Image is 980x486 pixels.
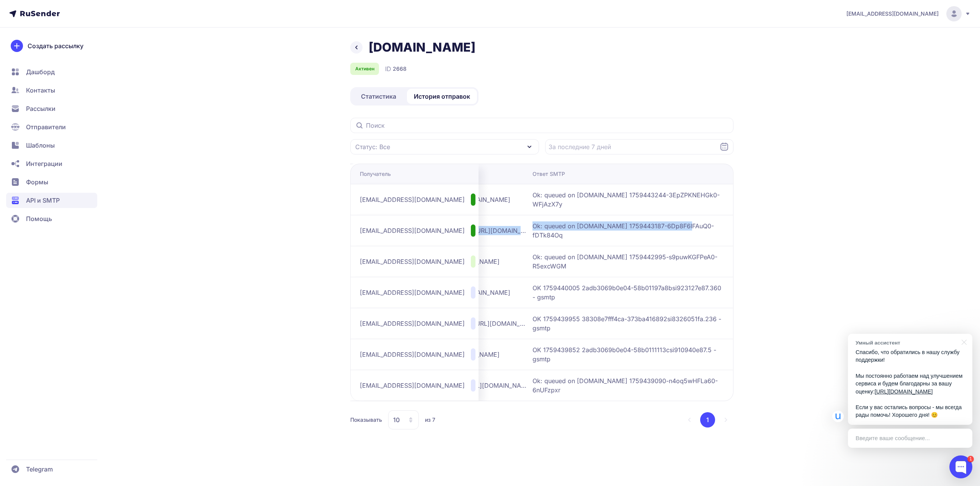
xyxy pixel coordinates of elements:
[532,190,724,209] span: Ok: queued on [DOMAIN_NAME] 1759443244-3EpZPKNEHGk0-WFjAzX7y
[360,350,465,359] span: [EMAIL_ADDRESS][DOMAIN_NAME]
[26,104,56,113] span: Рассылки
[26,159,62,168] span: Интеграции
[26,122,66,132] span: Отправители
[360,226,465,235] span: [EMAIL_ADDRESS][DOMAIN_NAME]
[360,319,465,328] span: [EMAIL_ADDRESS][DOMAIN_NAME]
[26,465,53,474] span: Telegram
[425,416,435,424] span: из 7
[856,339,957,346] div: Умный ассистент
[26,196,60,205] span: API и SMTP
[846,10,939,18] span: [EMAIL_ADDRESS][DOMAIN_NAME]
[393,65,407,73] span: 2668
[26,214,52,223] span: Помощь
[545,139,734,154] input: Datepicker input
[355,142,390,151] span: Статус: Все
[393,415,400,424] span: 10
[26,177,48,187] span: Формы
[856,348,965,419] p: Спасибо, что обратились в нашу службу поддержки! Мы постоянно работаем над улучшением сервиса и б...
[832,411,844,422] img: Умный ассистент
[385,64,407,73] div: ID
[407,89,477,104] a: История отправок
[350,416,382,424] span: Показывать
[361,92,396,101] span: Статистика
[532,221,724,240] span: Ok: queued on [DOMAIN_NAME] 1759443187-6Dp8F6IFAuQ0-fDTk84Oq
[26,86,55,95] span: Контакты
[6,462,97,477] a: Telegram
[369,40,475,55] h1: [DOMAIN_NAME]
[26,67,55,76] span: Дашборд
[28,41,83,50] span: Создать рассылку
[360,195,465,204] span: [EMAIL_ADDRESS][DOMAIN_NAME]
[355,66,374,72] span: Активен
[532,314,724,333] span: OK 1759439955 38308e7fff4ca-373ba416892si8326051fa.236 - gsmtp
[875,388,933,395] a: [URL][DOMAIN_NAME]
[967,456,974,462] div: 1
[360,381,465,390] span: [EMAIL_ADDRESS][DOMAIN_NAME]
[532,283,724,302] span: OK 1759440005 2adb3069b0e04-58b01197a8bsi923127e87.360 - gsmtp
[848,429,972,448] div: Введите ваше сообщение...
[360,170,391,178] div: Получатель
[532,252,724,271] span: Ok: queued on [DOMAIN_NAME] 1759442995-s9puwKGFPeA0-R5excWGM
[360,257,465,266] span: [EMAIL_ADDRESS][DOMAIN_NAME]
[532,170,565,178] div: Ответ SMTP
[350,118,733,133] input: Поиск
[352,89,405,104] a: Статистика
[26,141,55,150] span: Шаблоны
[414,92,470,101] span: История отправок
[532,345,724,364] span: OK 1759439852 2adb3069b0e04-58b0111113csi910940e87.5 - gsmtp
[532,376,724,395] span: Ok: queued on [DOMAIN_NAME] 1759439090-n4oq5wHFLa60-6nUFzpxr
[360,288,465,297] span: [EMAIL_ADDRESS][DOMAIN_NAME]
[700,412,715,427] button: 1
